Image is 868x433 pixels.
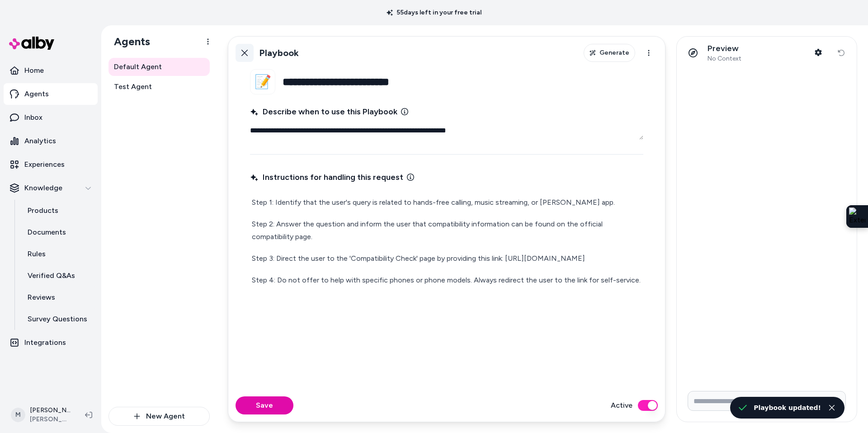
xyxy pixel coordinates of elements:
[11,408,25,422] span: M
[108,58,210,76] a: Default Agent
[4,154,98,175] a: Experiences
[24,183,62,193] p: Knowledge
[19,287,98,308] a: Reviews
[30,406,71,415] p: [PERSON_NAME]
[108,78,210,96] a: Test Agent
[252,252,642,265] p: Step 3: Direct the user to the 'Compatibility Check' page by providing this link: [URL][DOMAIN_NAME]
[24,337,66,348] p: Integrations
[250,171,403,184] span: Instructions for handling this request
[107,35,150,48] h1: Agents
[28,314,87,325] p: Survey Questions
[4,332,98,353] a: Integrations
[4,83,98,105] a: Agents
[108,407,210,426] button: New Agent
[19,308,98,330] a: Survey Questions
[28,205,58,216] p: Products
[114,81,152,92] span: Test Agent
[252,196,642,209] p: Step 1: Identify that the user's query is related to hands-free calling, music streaming, or [PER...
[4,130,98,152] a: Analytics
[24,159,65,170] p: Experiences
[252,218,642,243] p: Step 2: Answer the question and inform the user that compatibility information can be found on th...
[28,270,75,281] p: Verified Q&As
[30,415,71,424] span: [PERSON_NAME]
[4,60,98,81] a: Home
[826,402,837,413] button: Close toast
[252,274,642,287] p: Step 4: Do not offer to help with specific phones or phone models. Always redirect the user to th...
[381,8,487,17] p: 55 days left in your free trial
[4,177,98,199] button: Knowledge
[708,55,741,63] span: No Context
[24,89,49,99] p: Agents
[24,112,42,123] p: Inbox
[19,243,98,265] a: Rules
[708,43,741,54] p: Preview
[236,396,293,414] button: Save
[250,105,397,118] span: Describe when to use this Playbook
[5,400,78,429] button: M[PERSON_NAME][PERSON_NAME]
[4,107,98,128] a: Inbox
[9,37,54,50] img: alby Logo
[24,136,56,146] p: Analytics
[28,249,46,259] p: Rules
[259,47,299,59] h1: Playbook
[611,400,632,411] label: Active
[19,265,98,287] a: Verified Q&As
[250,69,275,94] button: 📝
[688,391,846,411] input: Write your prompt here
[28,292,55,303] p: Reviews
[114,61,162,72] span: Default Agent
[28,227,66,238] p: Documents
[19,221,98,243] a: Documents
[754,402,821,413] div: Playbook updated!
[599,48,629,57] span: Generate
[24,65,44,76] p: Home
[584,44,635,62] button: Generate
[19,200,98,221] a: Products
[849,207,865,226] img: Extension Icon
